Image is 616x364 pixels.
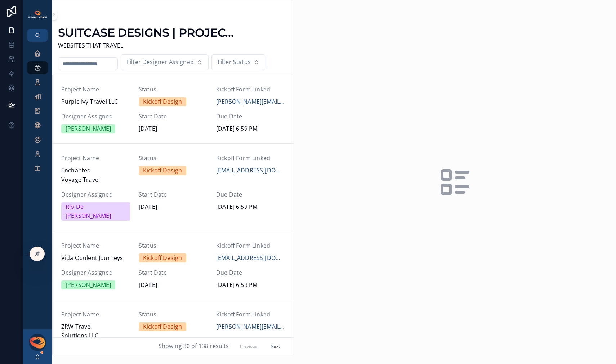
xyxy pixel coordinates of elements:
[159,342,229,351] span: Showing 30 of 138 results
[121,54,209,70] button: Select Button
[143,253,182,263] div: Kickoff Design
[61,112,130,121] span: Designer Assigned
[216,241,285,251] span: Kickoff Form Linked
[216,166,285,175] a: [EMAIL_ADDRESS][DOMAIN_NAME]
[139,241,207,251] span: Status
[139,85,207,94] span: Status
[139,268,207,278] span: Start Date
[216,268,285,278] span: Due Date
[61,97,130,107] span: Purple Ivy Travel LLC
[23,42,52,184] div: scrollable content
[139,112,207,121] span: Start Date
[61,154,130,163] span: Project Name
[61,268,130,278] span: Designer Assigned
[211,54,265,70] button: Select Button
[216,190,285,199] span: Due Date
[139,190,207,199] span: Start Date
[61,190,130,199] span: Designer Assigned
[58,41,234,50] span: WEBSITES THAT TRAVEL
[139,310,207,319] span: Status
[61,253,130,263] span: Vida Opulent Journeys
[216,97,285,107] a: [PERSON_NAME][EMAIL_ADDRESS][PERSON_NAME][DOMAIN_NAME]
[216,154,285,163] span: Kickoff Form Linked
[58,25,234,41] h1: SUITCASE DESIGNS | PROJECTS
[216,124,285,134] span: [DATE] 6:59 PM
[66,280,111,290] div: [PERSON_NAME]
[143,166,182,175] div: Kickoff Design
[139,202,207,212] span: [DATE]
[61,241,130,251] span: Project Name
[143,322,182,332] div: Kickoff Design
[218,58,251,67] span: Filter Status
[139,124,207,134] span: [DATE]
[61,166,130,184] span: Enchanted Voyage Travel
[66,202,126,221] div: Rio De [PERSON_NAME]
[216,85,285,94] span: Kickoff Form Linked
[216,202,285,212] span: [DATE] 6:59 PM
[61,322,130,341] span: ZRW Travel Solutions LLC
[27,10,48,18] img: App logo
[265,341,285,352] button: Next
[139,280,207,290] span: [DATE]
[216,322,285,332] a: [PERSON_NAME][EMAIL_ADDRESS][DOMAIN_NAME]
[61,85,130,94] span: Project Name
[216,112,285,121] span: Due Date
[53,231,294,300] a: Project NameVida Opulent JourneysStatusKickoff DesignKickoff Form Linked[EMAIL_ADDRESS][DOMAIN_NA...
[216,310,285,319] span: Kickoff Form Linked
[143,97,182,107] div: Kickoff Design
[53,75,294,144] a: Project NamePurple Ivy Travel LLCStatusKickoff DesignKickoff Form Linked[PERSON_NAME][EMAIL_ADDRE...
[66,124,111,134] div: [PERSON_NAME]
[61,310,130,319] span: Project Name
[127,58,194,67] span: Filter Designer Assigned
[216,253,285,263] a: [EMAIL_ADDRESS][DOMAIN_NAME]
[53,144,294,231] a: Project NameEnchanted Voyage TravelStatusKickoff DesignKickoff Form Linked[EMAIL_ADDRESS][DOMAIN_...
[139,154,207,163] span: Status
[216,280,285,290] span: [DATE] 6:59 PM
